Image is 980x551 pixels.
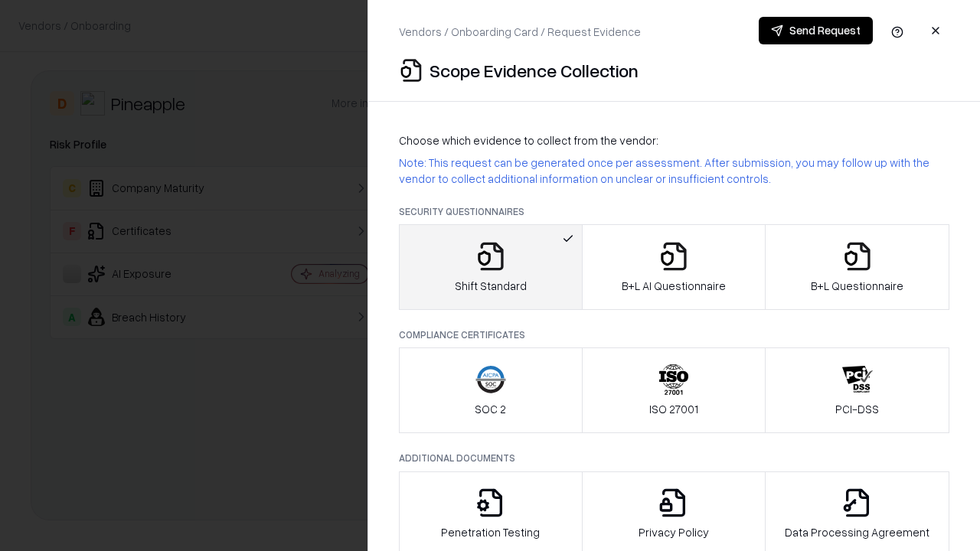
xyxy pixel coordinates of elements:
button: PCI-DSS [765,347,949,433]
button: B+L Questionnaire [765,224,949,310]
p: Data Processing Agreement [785,524,929,540]
p: Shift Standard [455,278,527,294]
p: PCI-DSS [835,401,879,417]
p: Security Questionnaires [399,205,949,218]
button: B+L AI Questionnaire [582,224,766,310]
button: Shift Standard [399,224,583,310]
p: Note: This request can be generated once per assessment. After submission, you may follow up with... [399,155,949,187]
p: ISO 27001 [649,401,698,417]
p: Privacy Policy [639,524,709,540]
p: Additional Documents [399,452,949,465]
p: Scope Evidence Collection [430,58,639,83]
p: SOC 2 [475,401,506,417]
button: Send Request [759,17,873,44]
p: Choose which evidence to collect from the vendor: [399,132,949,148]
p: Vendors / Onboarding Card / Request Evidence [399,24,641,40]
button: SOC 2 [399,347,583,433]
p: Compliance Certificates [399,328,949,341]
button: ISO 27001 [582,347,766,433]
p: B+L AI Questionnaire [622,278,726,294]
p: B+L Questionnaire [811,278,903,294]
p: Penetration Testing [441,524,540,540]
